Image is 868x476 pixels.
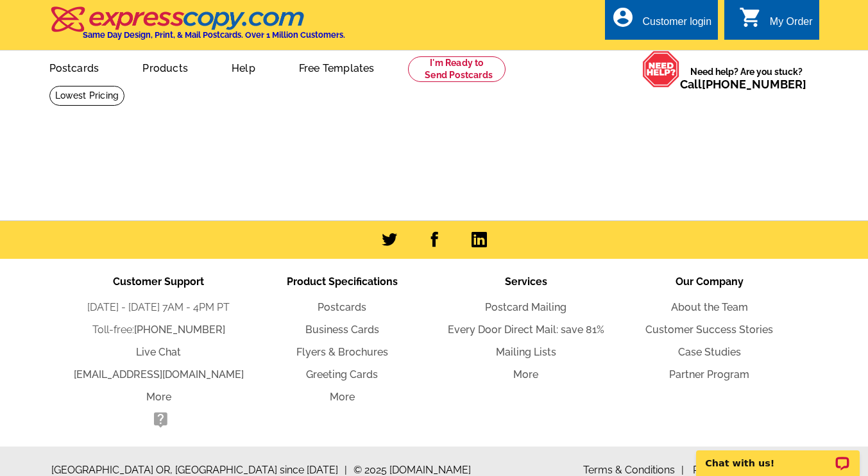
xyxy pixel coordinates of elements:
a: [EMAIL_ADDRESS][DOMAIN_NAME] [74,368,244,381]
span: Services [505,275,547,288]
iframe: LiveChat chat widget [688,436,868,476]
img: help [642,51,680,88]
span: Our Company [676,275,744,288]
a: Products [122,52,208,82]
a: Every Door Direct Mail: save 81% [448,324,604,336]
a: account_circle Customer login [611,14,711,30]
a: Flyers & Brochures [296,346,388,358]
a: Free Templates [278,52,395,82]
span: Need help? Are you stuck? [680,65,813,91]
div: My Order [770,16,813,34]
a: More [330,391,355,403]
i: shopping_cart [739,6,762,29]
a: [PHONE_NUMBER] [134,324,225,336]
a: Postcard Mailing [485,301,566,313]
a: Business Cards [305,324,379,336]
a: [PHONE_NUMBER] [702,78,806,91]
i: account_circle [611,6,634,29]
a: shopping_cart My Order [739,14,813,30]
a: Terms & Conditions [583,464,684,476]
a: Postcards [29,52,120,82]
a: More [146,391,171,403]
a: Live Chat [136,346,181,358]
a: Help [211,52,276,82]
a: About the Team [671,301,748,313]
span: Customer Support [113,275,204,288]
a: Greeting Cards [306,368,378,381]
h4: Same Day Design, Print, & Mail Postcards. Over 1 Million Customers. [83,30,345,40]
span: Product Specifications [287,275,398,288]
li: [DATE] - [DATE] 7AM - 4PM PT [67,300,250,315]
a: Postcards [318,301,366,313]
a: More [513,368,538,381]
span: Call [680,78,806,91]
a: Same Day Design, Print, & Mail Postcards. Over 1 Million Customers. [49,15,345,40]
a: Partner Program [669,368,749,381]
a: Customer Success Stories [645,324,773,336]
li: Toll-free: [67,322,250,338]
a: Case Studies [678,346,741,358]
a: Mailing Lists [496,346,556,358]
div: Customer login [642,16,711,34]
